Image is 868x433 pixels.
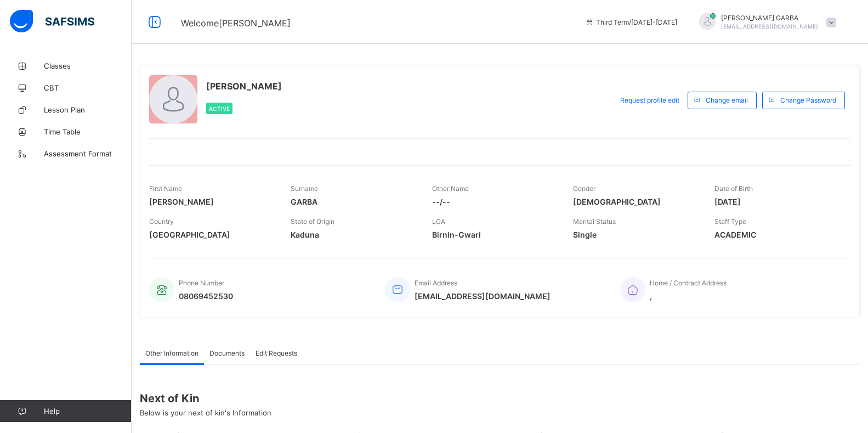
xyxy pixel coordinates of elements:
[140,408,271,417] span: Below is your next of kin's Information
[10,10,94,33] img: safsims
[573,197,698,206] span: [DEMOGRAPHIC_DATA]
[688,13,842,31] div: ABBASGARBA
[181,18,291,29] span: Welcome [PERSON_NAME]
[415,291,551,301] span: [EMAIL_ADDRESS][DOMAIN_NAME]
[432,230,557,239] span: Birnin-Gwari
[44,407,131,415] span: Help
[620,96,679,104] span: Request profile edit
[714,197,839,206] span: [DATE]
[291,197,416,206] span: GARBA
[415,279,457,287] span: Email Address
[44,83,132,92] span: CBT
[44,105,132,114] span: Lesson Plan
[573,230,698,239] span: Single
[432,184,469,193] span: Other Name
[291,230,416,239] span: Kaduna
[209,349,245,357] span: Documents
[291,217,334,226] span: State of Origin
[432,197,557,206] span: --/--
[714,217,746,226] span: Staff Type
[44,149,132,158] span: Assessment Format
[573,217,616,226] span: Marital Status
[706,96,748,104] span: Change email
[206,81,282,92] span: [PERSON_NAME]
[585,18,677,26] span: session/term information
[140,392,860,405] span: Next of Kin
[573,184,595,193] span: Gender
[780,96,836,104] span: Change Password
[209,105,230,112] span: Active
[721,23,818,30] span: [EMAIL_ADDRESS][DOMAIN_NAME]
[149,230,274,239] span: [GEOGRAPHIC_DATA]
[149,184,182,193] span: First Name
[44,127,132,136] span: Time Table
[179,291,233,301] span: 08069452530
[714,184,753,193] span: Date of Birth
[44,61,132,70] span: Classes
[721,14,818,22] span: [PERSON_NAME] GARBA
[149,217,174,226] span: Country
[145,349,198,357] span: Other Information
[291,184,318,193] span: Surname
[256,349,297,357] span: Edit Requests
[179,279,224,287] span: Phone Number
[432,217,445,226] span: LGA
[650,279,727,287] span: Home / Contract Address
[714,230,839,239] span: ACADEMIC
[149,197,274,206] span: [PERSON_NAME]
[650,291,727,301] span: ,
